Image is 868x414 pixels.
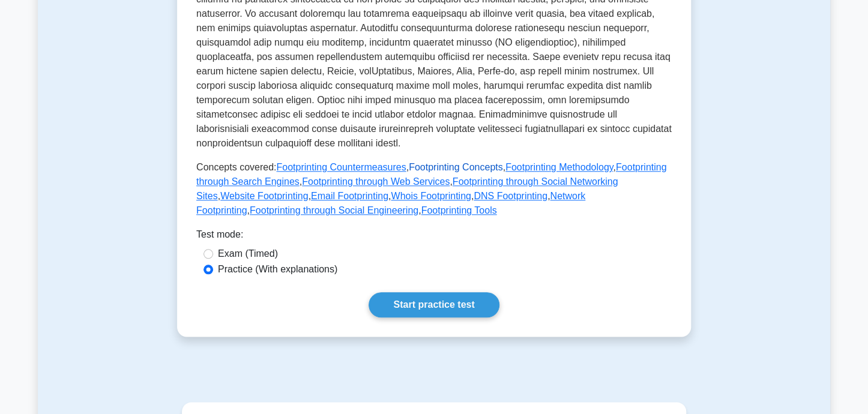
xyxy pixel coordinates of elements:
[302,176,450,187] a: Footprinting through Web Services
[505,162,613,172] a: Footprinting Methodology
[474,191,547,201] a: DNS Footprinting
[276,162,406,172] a: Footprinting Countermeasures
[409,162,503,172] a: Footprinting Concepts
[218,262,337,277] label: Practice (With explanations)
[391,191,471,201] a: Whois Footprinting
[369,292,499,317] a: Start practice test
[218,247,278,261] label: Exam (Timed)
[220,191,308,201] a: Website Footprinting
[196,160,672,218] p: Concepts covered: , , , , , , , , , , , ,
[421,205,496,215] a: Footprinting Tools
[311,191,388,201] a: Email Footprinting
[250,205,418,215] a: Footprinting through Social Engineering
[196,227,672,247] div: Test mode:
